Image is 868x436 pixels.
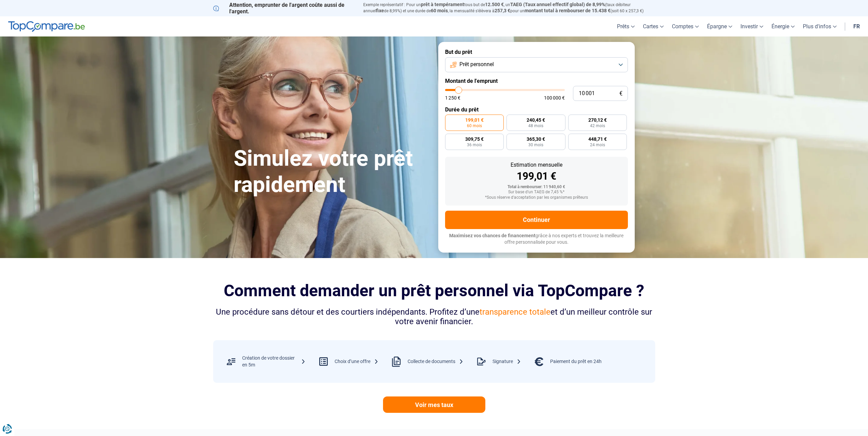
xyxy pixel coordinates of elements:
span: 60 mois [431,8,448,13]
span: 12.500 € [485,2,504,7]
button: Continuer [445,211,628,229]
div: *Sous réserve d'acceptation par les organismes prêteurs [451,195,622,200]
a: Plus d'infos [799,16,841,36]
span: 448,71 € [588,137,607,141]
a: Investir [736,16,767,36]
div: Création de votre dossier en 5m [242,355,306,368]
span: prêt à tempérament [421,2,464,7]
span: 270,12 € [588,118,607,122]
a: Comptes [668,16,703,36]
label: Montant de l'emprunt [445,78,628,84]
p: Attention, emprunter de l'argent coûte aussi de l'argent. [213,2,355,15]
a: Voir mes taux [383,396,485,413]
span: 199,01 € [465,118,484,122]
a: Cartes [639,16,668,36]
span: 240,45 € [527,118,545,122]
p: grâce à nos experts et trouvez la meilleure offre personnalisée pour vous. [445,232,628,246]
span: 30 mois [528,143,543,147]
span: 1 250 € [445,95,460,100]
span: Maximisez vos chances de financement [449,233,535,238]
label: But du prêt [445,49,628,55]
div: Paiement du prêt en 24h [550,358,602,365]
span: Prêt personnel [459,61,494,68]
h2: Comment demander un prêt personnel via TopCompare ? [213,281,655,300]
span: fixe [376,8,384,13]
div: 199,01 € [451,171,622,181]
a: Prêts [613,16,639,36]
span: 309,75 € [465,137,484,141]
a: Épargne [703,16,736,36]
label: Durée du prêt [445,106,628,113]
span: 257,3 € [495,8,510,13]
div: Total à rembourser: 11 940,60 € [451,185,622,190]
span: TAEG (Taux annuel effectif global) de 8,99% [510,2,605,7]
span: 60 mois [467,124,482,128]
a: fr [849,16,864,36]
div: Estimation mensuelle [451,162,622,168]
span: montant total à rembourser de 15.438 € [525,8,610,13]
span: € [619,91,622,96]
button: Prêt personnel [445,57,628,72]
span: 24 mois [590,143,605,147]
p: Exemple représentatif : Pour un tous but de , un (taux débiteur annuel de 8,99%) et une durée de ... [363,2,655,14]
div: Sur base d'un TAEG de 7,45 %* [451,190,622,195]
span: 365,30 € [527,137,545,141]
img: TopCompare [8,21,85,32]
div: Signature [492,358,521,365]
span: 48 mois [528,124,543,128]
span: 42 mois [590,124,605,128]
div: Une procédure sans détour et des courtiers indépendants. Profitez d’une et d’un meilleur contrôle... [213,307,655,327]
div: Choix d’une offre [335,358,379,365]
h1: Simulez votre prêt rapidement [234,146,430,198]
a: Énergie [767,16,799,36]
div: Collecte de documents [408,358,464,365]
span: transparence totale [480,307,550,317]
span: 36 mois [467,143,482,147]
span: 100 000 € [544,95,565,100]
